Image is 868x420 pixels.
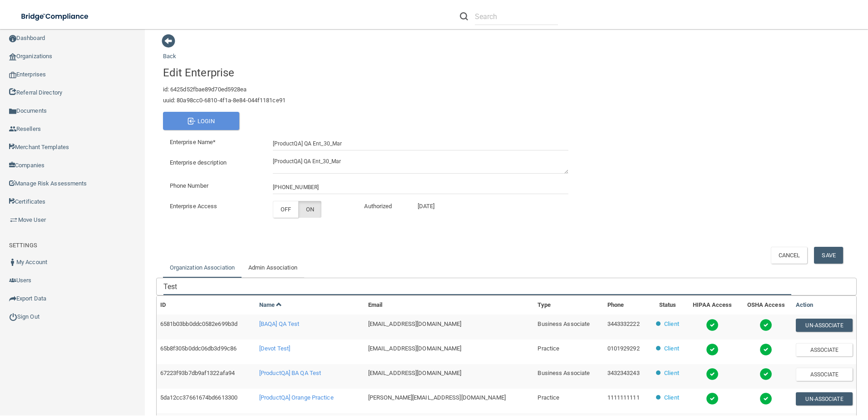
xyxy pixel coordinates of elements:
img: tick.e7d51cea.svg [706,392,719,405]
input: (___) ___-____ [273,180,568,194]
span: [ProductQA] BA QA Test [259,370,321,376]
img: tick.e7d51cea.svg [706,343,719,356]
img: tick.e7d51cea.svg [759,319,772,331]
th: Status [650,296,685,315]
label: ON [298,201,321,218]
span: id: 6425d52fbae89d70ed5928ea [163,86,247,93]
span: [EMAIL_ADDRESS][DOMAIN_NAME] [368,320,462,327]
button: Un-Associate [796,319,853,332]
span: [EMAIL_ADDRESS][DOMAIN_NAME] [368,345,462,352]
span: 6581b03bb0ddc0582e699b3d [160,320,237,327]
input: Enterprise Name [273,137,568,150]
label: SETTINGS [9,240,37,251]
th: Email [365,296,534,315]
p: Client [664,368,679,379]
a: Organization Association [163,258,242,278]
img: ic_dashboard_dark.d01f4a41.png [9,35,16,42]
th: Type [534,296,603,315]
span: 3432343243 [607,370,640,376]
img: icon-documents.8dae5593.png [9,108,16,115]
span: uuid: 80a98cc0-6810-4f1a-8e84-044f1181ce91 [163,97,286,104]
span: [BAQA] QA Test [259,320,299,327]
button: Login [163,112,239,130]
span: [Devot Test] [259,345,290,352]
img: icon-users.e205127d.png [9,277,16,284]
input: Search [475,8,558,25]
span: 3443332222 [607,320,640,327]
span: 67223f93b7db9af1322afa94 [160,370,235,376]
img: ic_power_dark.7ecde6b1.png [9,313,17,321]
dev: Enterprise Access [163,201,266,212]
img: ic_user_dark.df1a06c3.png [9,259,16,266]
p: Client [664,392,679,403]
a: Action [796,301,813,308]
button: Un-Associate [796,392,853,405]
img: ic-search.3b580494.png [460,12,468,20]
img: organization-icon.f8decf85.png [9,53,16,60]
img: briefcase.64adab9b.png [9,215,18,225]
th: OSHA Access [740,296,792,315]
span: 65b8f305b0ddc06db3d99c86 [160,345,237,352]
p: [DATE] [410,201,442,212]
img: enterprise-login.afad3ce8.svg [187,118,196,125]
button: Associate [796,368,853,381]
span: [ProductQA] Orange Practice [259,394,334,401]
span: [PERSON_NAME][EMAIL_ADDRESS][DOMAIN_NAME] [368,394,506,401]
img: bridge_compliance_login_screen.278c3ca4.svg [14,7,97,26]
th: Phone [604,296,650,315]
label: Enterprise description [163,157,266,168]
span: 5da12cc37661674bd6613300 [160,394,237,401]
label: OFF [273,201,298,218]
label: Phone Number [163,180,266,191]
span: 0101929292 [607,345,640,352]
button: Save [814,247,843,264]
a: Admin Association [242,258,304,278]
span: Business Associate [538,370,590,376]
img: tick.e7d51cea.svg [706,368,719,380]
th: ID [157,296,256,315]
img: tick.e7d51cea.svg [759,368,772,380]
h4: Edit Enterprise [163,67,575,79]
label: Enterprise Name* [163,137,266,148]
button: Cancel [771,247,808,264]
img: tick.e7d51cea.svg [706,319,719,331]
img: ic_reseller.de258add.png [9,125,16,133]
span: Business Associate [538,320,590,327]
span: 1111111111 [607,394,640,401]
p: Client [664,319,679,330]
a: Name [259,301,282,308]
a: Back [163,42,176,60]
th: HIPAA Access [685,296,740,315]
span: Practice [538,394,559,401]
span: Practice [538,345,559,352]
p: Client [664,343,679,354]
img: tick.e7d51cea.svg [759,392,772,405]
img: tick.e7d51cea.svg [759,343,772,356]
span: [EMAIL_ADDRESS][DOMAIN_NAME] [368,370,462,376]
input: Search [163,278,791,295]
button: Associate [796,343,853,356]
img: enterprise.0d942306.png [9,72,16,78]
img: icon-export.b9366987.png [9,295,16,302]
p: Authorized [364,201,396,212]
